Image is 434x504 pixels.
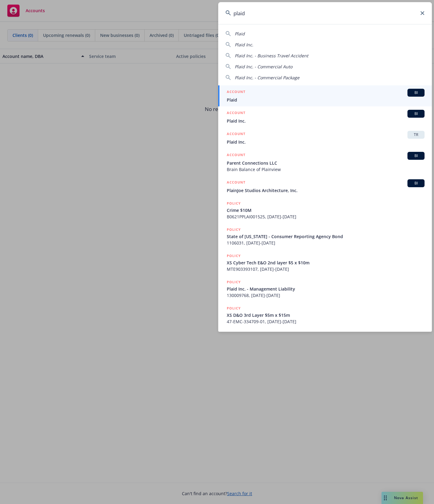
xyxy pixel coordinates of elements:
[235,53,308,59] span: Plaid Inc. - Business Travel Accident
[227,312,425,318] span: XS D&O 3rd Layer $5m x $15m
[218,106,432,127] a: ACCOUNTBIPlaid Inc.
[218,176,432,197] a: ACCOUNTBIPlainJoe Studios Architecture, Inc.
[218,127,432,148] a: ACCOUNTTRPlaid Inc.
[227,286,425,292] span: Plaid Inc. - Management Liability
[227,160,425,166] span: Parent Connections LLC
[227,279,241,285] h5: POLICY
[227,259,425,266] span: XS Cyber Tech E&O 2nd layer $5 x $10m
[218,2,432,24] input: Search...
[227,240,425,246] span: 1106031, [DATE]-[DATE]
[227,179,245,187] h5: ACCOUNT
[227,227,241,233] h5: POLICY
[218,85,432,106] a: ACCOUNTBIPlaid
[227,118,425,124] span: Plaid Inc.
[235,31,245,37] span: Plaid
[218,148,432,176] a: ACCOUNTBIParent Connections LLCBrain Balance of Plainview
[227,213,425,220] span: B0621PPLAI001525, [DATE]-[DATE]
[227,305,241,311] h5: POLICY
[227,200,241,206] h5: POLICY
[235,42,253,48] span: Plaid Inc.
[410,111,422,116] span: BI
[227,131,245,138] h5: ACCOUNT
[227,89,245,96] h5: ACCOUNT
[218,223,432,249] a: POLICYState of [US_STATE] - Consumer Reporting Agency Bond1106031, [DATE]-[DATE]
[227,110,245,117] h5: ACCOUNT
[218,276,432,302] a: POLICYPlaid Inc. - Management Liability130009768, [DATE]-[DATE]
[227,207,425,213] span: Crime $10M
[235,64,292,70] span: Plaid Inc. - Commercial Auto
[410,90,422,95] span: BI
[227,139,425,145] span: Plaid Inc.
[410,181,422,186] span: BI
[410,132,422,138] span: TR
[227,166,425,173] span: Brain Balance of Plainview
[227,233,425,240] span: State of [US_STATE] - Consumer Reporting Agency Bond
[235,75,299,80] span: Plaid Inc. - Commercial Package
[227,292,425,298] span: 130009768, [DATE]-[DATE]
[227,266,425,272] span: MTE903393107, [DATE]-[DATE]
[218,249,432,276] a: POLICYXS Cyber Tech E&O 2nd layer $5 x $10mMTE903393107, [DATE]-[DATE]
[218,302,432,328] a: POLICYXS D&O 3rd Layer $5m x $15m47-EMC-334709-01, [DATE]-[DATE]
[227,152,245,159] h5: ACCOUNT
[218,197,432,223] a: POLICYCrime $10MB0621PPLAI001525, [DATE]-[DATE]
[410,153,422,159] span: BI
[227,97,425,103] span: Plaid
[227,253,241,259] h5: POLICY
[227,318,425,325] span: 47-EMC-334709-01, [DATE]-[DATE]
[227,187,425,194] span: PlainJoe Studios Architecture, Inc.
